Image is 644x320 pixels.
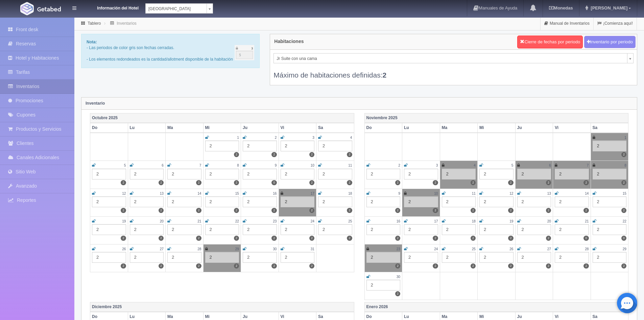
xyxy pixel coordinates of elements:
[271,263,277,269] label: 2
[197,219,201,223] small: 21
[271,236,277,241] label: 2
[20,2,34,15] img: Getabed
[92,169,126,179] div: 2
[243,169,277,179] div: 2
[81,34,260,68] div: - Las periodos de color gris son fechas cerradas. - Los elementos redondeados es la cantidad/allo...
[517,169,551,179] div: 2
[433,263,438,269] label: 2
[159,236,164,241] label: 2
[549,5,573,10] b: Monedas
[583,236,589,241] label: 0
[404,252,438,263] div: 2
[547,247,551,251] small: 27
[366,169,401,179] div: 2
[383,71,387,79] b: 2
[479,224,514,235] div: 2
[309,152,314,157] label: 2
[395,208,400,213] label: 2
[205,252,239,263] div: 2
[555,224,589,235] div: 2
[547,219,551,223] small: 20
[243,252,277,263] div: 2
[166,123,204,133] th: Ma
[199,164,201,167] small: 7
[621,263,626,269] label: 2
[472,247,476,251] small: 25
[205,141,239,151] div: 2
[316,123,354,133] th: Sa
[145,3,213,14] a: [GEOGRAPHIC_DATA]
[509,247,513,251] small: 26
[273,192,277,195] small: 16
[196,236,201,241] label: 2
[591,123,628,133] th: Sa
[148,4,204,14] span: [GEOGRAPHIC_DATA]
[555,196,589,207] div: 2
[434,219,438,223] small: 17
[243,141,277,151] div: 2
[398,192,400,195] small: 9
[159,208,164,213] label: 2
[92,252,126,263] div: 2
[583,263,589,269] label: 2
[159,180,164,185] label: 2
[549,164,551,167] small: 6
[271,152,277,157] label: 2
[196,263,201,269] label: 2
[347,152,352,157] label: 2
[279,123,316,133] th: Vi
[509,192,513,195] small: 12
[594,17,637,30] a: ¡Comienza aquí!
[130,224,164,235] div: 2
[275,136,277,140] small: 2
[162,164,164,167] small: 6
[196,180,201,185] label: 2
[318,196,352,207] div: 2
[624,164,626,167] small: 8
[281,141,315,151] div: 2
[442,224,476,235] div: 2
[479,196,514,207] div: 2
[234,180,239,185] label: 2
[234,152,239,157] label: 2
[281,224,315,235] div: 2
[121,180,126,185] label: 2
[546,208,551,213] label: 2
[585,219,589,223] small: 21
[434,192,438,195] small: 10
[92,196,126,207] div: 2
[517,196,551,207] div: 2
[347,236,352,241] label: 2
[555,252,589,263] div: 2
[160,219,164,223] small: 20
[160,247,164,251] small: 27
[167,224,201,235] div: 2
[311,192,314,195] small: 17
[366,252,401,263] div: 2
[623,247,626,251] small: 29
[442,196,476,207] div: 2
[621,236,626,241] label: 0
[277,54,624,64] span: Jr Suite con una cama
[124,164,126,167] small: 5
[366,280,401,291] div: 2
[274,39,304,44] h4: Habitaciones
[621,180,626,185] label: 2
[196,208,201,213] label: 2
[318,169,352,179] div: 2
[547,192,551,195] small: 13
[434,247,438,251] small: 24
[348,164,352,167] small: 11
[472,192,476,195] small: 11
[508,263,513,269] label: 2
[366,224,401,235] div: 2
[318,141,352,151] div: 2
[553,123,591,133] th: Vi
[517,252,551,263] div: 2
[395,236,400,241] label: 2
[364,302,628,312] th: Enero 2026
[121,263,126,269] label: 2
[160,192,164,195] small: 13
[122,192,126,195] small: 12
[471,208,476,213] label: 2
